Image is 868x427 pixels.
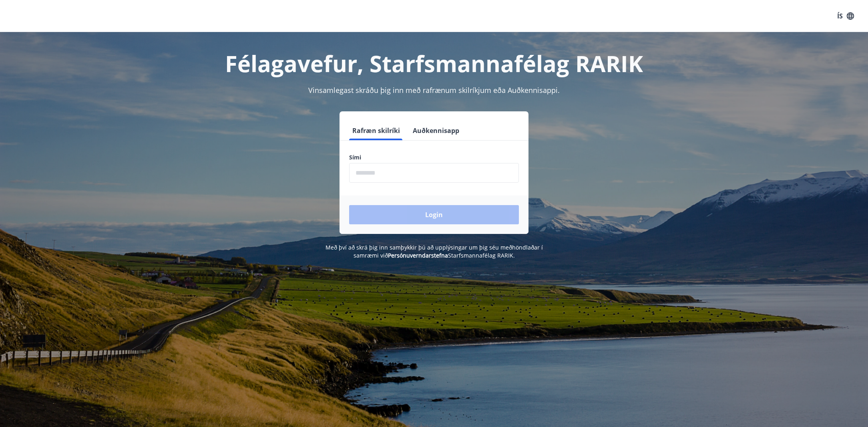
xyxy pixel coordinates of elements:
[325,244,543,259] span: Með því að skrá þig inn samþykkir þú að upplýsingar um þig séu meðhöndlaðar í samræmi við Starfsm...
[308,85,560,95] span: Vinsamlegast skráðu þig inn með rafrænum skilríkjum eða Auðkennisappi.
[349,121,403,140] button: Rafræn skilríki
[833,9,858,23] button: ÍS
[155,48,713,79] h1: Félagavefur, Starfsmannafélag RARIK
[349,153,519,161] label: Sími
[388,252,448,259] a: Persónuverndarstefna
[410,121,462,140] button: Auðkennisapp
